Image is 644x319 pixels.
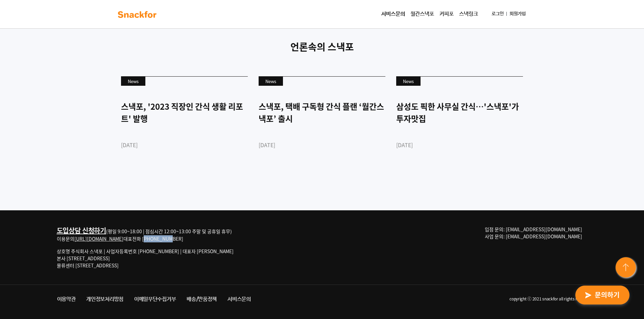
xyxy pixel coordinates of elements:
div: [DATE] [396,141,523,149]
a: 이용약관 [52,293,81,305]
div: News [396,77,421,86]
a: 배송/반품정책 [181,293,222,305]
div: News [259,77,283,86]
a: News 스낵포, 택배 구독형 간식 플랜 ‘월간스낵포’ 출시 [DATE] [259,76,385,172]
div: News [121,77,145,86]
a: 월간스낵포 [408,7,437,21]
img: floating-button [614,256,639,280]
span: 대화 [62,224,70,230]
a: 스낵링크 [456,7,481,21]
a: 회원가입 [507,8,528,20]
p: 상호명 주식회사 스낵포 | 사업자등록번호 [PHONE_NUMBER] | 대표자 [PERSON_NAME] 본사 [STREET_ADDRESS] 물류센터 [STREET_ADDRESS] [57,248,234,269]
a: 로그인 [489,8,506,20]
a: 개인정보처리방침 [81,293,129,305]
a: 홈 [2,214,45,231]
li: copyright ⓒ 2021 snackfor all rights reserved. [256,293,593,305]
a: 대화 [45,214,87,231]
span: 설정 [104,224,113,230]
a: News 스낵포, '2023 직장인 간식 생활 리포트' 발행 [DATE] [121,76,248,172]
div: 스낵포, 택배 구독형 간식 플랜 ‘월간스낵포’ 출시 [259,100,385,125]
a: 서비스문의 [379,7,408,21]
a: News 삼성도 픽한 사무실 간식…'스낵포'가 투자맛집 [DATE] [396,76,523,172]
a: 커피포 [437,7,456,21]
a: 설정 [87,214,130,231]
span: 홈 [21,224,25,230]
p: 언론속의 스낵포 [116,40,528,54]
div: 삼성도 픽한 사무실 간식…'스낵포'가 투자맛집 [396,100,523,125]
div: (평일 9:00~18:00 | 점심시간 12:00~13:00 주말 및 공휴일 휴무) 이용문의 대표전화 [PHONE_NUMBER] [57,226,234,242]
div: [DATE] [259,141,385,149]
img: background-main-color.svg [116,9,159,20]
a: 서비스문의 [222,293,256,305]
div: [DATE] [121,141,248,149]
span: 입점 문의: [EMAIL_ADDRESS][DOMAIN_NAME] 사업 문의: [EMAIL_ADDRESS][DOMAIN_NAME] [485,226,582,240]
a: 이메일무단수집거부 [129,293,181,305]
a: 도입상담 신청하기 [57,225,106,235]
a: [URL][DOMAIN_NAME] [74,235,123,242]
div: 스낵포, '2023 직장인 간식 생활 리포트' 발행 [121,100,248,125]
